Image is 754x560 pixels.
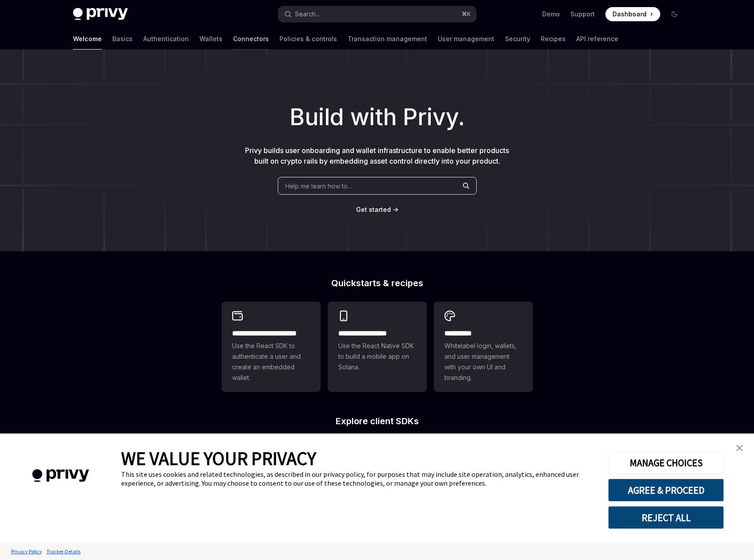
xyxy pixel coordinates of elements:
[505,28,530,50] a: Security
[438,28,494,50] a: User management
[13,456,108,495] img: company logo
[608,451,724,474] button: MANAGE CHOICES
[542,10,560,19] a: Demo
[44,544,83,559] a: Tracker Details
[285,181,352,191] span: Help me learn how to…
[608,506,724,529] button: REJECT ALL
[736,445,743,451] img: close banner
[233,28,269,50] a: Connectors
[112,28,133,50] a: Basics
[245,146,509,165] span: Privy builds user onboarding and wallet infrastructure to enable better products built on crypto ...
[541,28,566,50] a: Recipes
[612,10,647,19] span: Dashboard
[444,341,522,383] span: Whitelabel login, wallets, and user management with your own UI and branding.
[9,544,44,559] a: Privacy Policy
[73,28,102,50] a: Welcome
[434,302,533,392] a: **** *****Whitelabel login, wallets, and user management with your own UI and branding.
[348,28,427,50] a: Transaction management
[199,28,222,50] a: Wallets
[608,479,724,502] button: AGREE & PROCEED
[667,7,681,21] button: Toggle dark mode
[356,206,391,213] span: Get started
[462,11,471,18] span: ⌘ K
[73,8,128,20] img: dark logo
[14,100,740,134] h1: Build with Privy.
[121,470,595,487] div: This site uses cookies and related technologies, as described in our privacy policy, for purposes...
[295,9,320,19] div: Search...
[279,28,337,50] a: Policies & controls
[222,417,533,426] h2: Explore client SDKs
[222,279,533,288] h2: Quickstarts & recipes
[143,28,189,50] a: Authentication
[328,302,427,392] a: **** **** **** ***Use the React Native SDK to build a mobile app on Solana.
[232,341,310,383] span: Use the React SDK to authenticate a user and create an embedded wallet.
[570,10,595,19] a: Support
[731,439,748,457] a: close banner
[278,6,476,22] button: Search...⌘K
[338,341,416,372] span: Use the React Native SDK to build a mobile app on Solana.
[576,28,618,50] a: API reference
[356,205,391,214] a: Get started
[605,7,660,21] a: Dashboard
[121,447,316,470] span: WE VALUE YOUR PRIVACY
